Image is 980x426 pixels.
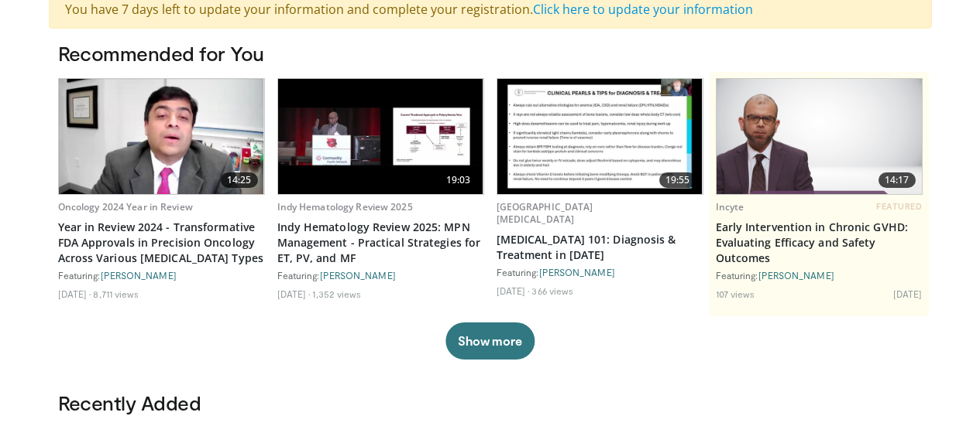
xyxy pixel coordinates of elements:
[277,220,484,266] a: Indy Hematology Review 2025: MPN Management - Practical Strategies for ET, PV, and MF
[58,269,265,281] div: Featuring:
[58,288,91,300] li: [DATE]
[497,285,530,297] li: [DATE]
[531,285,573,297] li: 366 views
[893,288,923,300] li: [DATE]
[497,232,703,263] a: [MEDICAL_DATA] 101: Diagnosis & Treatment in [DATE]
[101,270,177,281] a: [PERSON_NAME]
[93,288,139,300] li: 8,711 views
[221,172,258,188] span: 14:25
[278,79,483,194] img: e94d6f02-5ecd-4bbb-bb87-02090c75355e.620x360_q85_upscale.jpg
[312,288,361,300] li: 1,352 views
[533,1,753,18] a: Click here to update your information
[758,270,834,281] a: [PERSON_NAME]
[716,288,755,300] li: 107 views
[497,200,593,226] a: [GEOGRAPHIC_DATA][MEDICAL_DATA]
[278,79,483,194] a: 19:03
[497,266,703,278] div: Featuring:
[440,172,477,188] span: 19:03
[717,79,922,194] img: b268d3bb-84af-4da6-ad4f-6776a949c467.png.620x360_q85_upscale.png
[659,172,696,188] span: 19:55
[320,270,396,281] a: [PERSON_NAME]
[717,79,922,194] a: 14:17
[58,41,923,66] h3: Recommended for You
[716,200,744,213] a: Incyte
[58,390,923,415] h3: Recently Added
[716,269,923,281] div: Featuring:
[876,201,922,212] span: FEATURED
[277,200,413,213] a: Indy Hematology Review 2025
[539,267,615,278] a: [PERSON_NAME]
[58,200,193,213] a: Oncology 2024 Year in Review
[497,79,703,194] a: 19:55
[879,172,916,188] span: 14:17
[58,220,265,266] a: Year in Review 2024 - Transformative FDA Approvals in Precision Oncology Across Various [MEDICAL_...
[59,79,264,194] a: 14:25
[445,322,535,360] button: Show more
[277,269,484,281] div: Featuring:
[716,220,923,266] a: Early Intervention in Chronic GVHD: Evaluating Efficacy and Safety Outcomes
[497,79,703,194] img: ff9746a4-799b-4db6-bfc8-ecad89d59b6d.620x360_q85_upscale.jpg
[277,288,311,300] li: [DATE]
[59,79,264,194] img: 22cacae0-80e8-46c7-b946-25cff5e656fa.620x360_q85_upscale.jpg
